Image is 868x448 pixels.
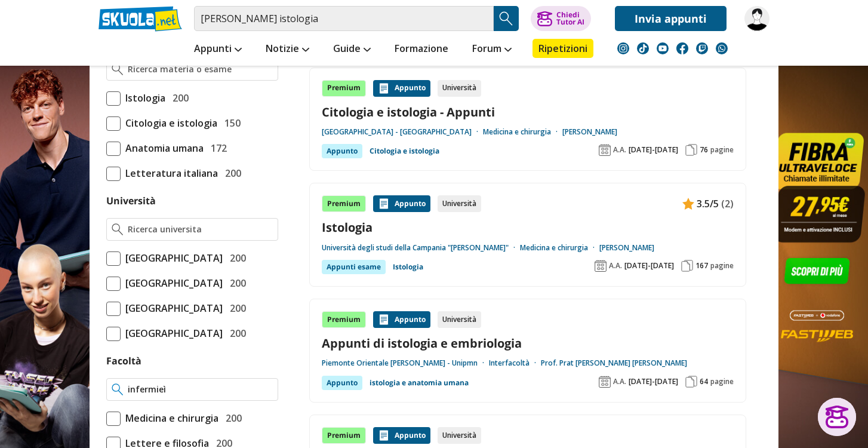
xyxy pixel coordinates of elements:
div: Università [438,195,481,212]
img: Cerca appunti, riassunti o versioni [497,10,515,27]
img: twitch [696,42,708,54]
div: Premium [322,80,366,97]
span: [GEOGRAPHIC_DATA] [121,250,223,266]
img: Pagine [685,376,697,388]
img: Pagine [685,144,697,156]
span: 64 [700,377,708,386]
a: Citologia e istologia [370,144,439,158]
img: Pagine [681,260,693,272]
div: Appunto [373,195,430,212]
span: pagine [710,377,734,386]
span: 200 [168,90,189,106]
img: tiktok [637,42,649,54]
span: (2) [721,196,734,211]
span: pagine [710,261,734,271]
div: Appunto [373,311,430,328]
div: Premium [322,311,366,328]
a: Invia appunti [615,6,727,31]
a: Ripetizioni [533,39,593,58]
button: Search Button [494,6,519,31]
span: Istologia [121,90,165,106]
div: Appunto [322,144,362,158]
a: Forum [469,39,515,60]
img: alessia00666 [744,6,769,31]
a: Appunti [191,39,245,60]
span: [GEOGRAPHIC_DATA] [121,275,223,291]
span: 200 [225,275,246,291]
div: Appunto [373,80,430,97]
span: Anatomia umana [121,140,204,156]
input: Ricerca universita [128,223,273,235]
span: A.A. [609,261,622,271]
a: Notizie [263,39,312,60]
div: Appunti esame [322,260,386,274]
span: Medicina e chirurgia [121,410,218,426]
input: Cerca appunti, riassunti o versioni [194,6,494,31]
a: Interfacoltà [489,358,541,368]
span: A.A. [613,377,626,386]
a: Appunti di istologia e embriologia [322,335,734,351]
label: Università [106,194,156,207]
a: Prof. Prat [PERSON_NAME] [PERSON_NAME] [541,358,687,368]
span: [DATE]-[DATE] [629,145,678,155]
a: [GEOGRAPHIC_DATA] - [GEOGRAPHIC_DATA] [322,127,483,137]
div: Università [438,311,481,328]
div: Università [438,80,481,97]
img: instagram [617,42,629,54]
img: Anno accademico [599,144,611,156]
a: Università degli studi della Campania "[PERSON_NAME]" [322,243,520,253]
div: Appunto [322,376,362,390]
span: [DATE]-[DATE] [629,377,678,386]
img: Appunti contenuto [682,198,694,210]
div: Premium [322,427,366,444]
span: Citologia e istologia [121,115,217,131]
img: Anno accademico [595,260,607,272]
span: 76 [700,145,708,155]
a: Istologia [322,219,734,235]
a: Medicina e chirurgia [483,127,562,137]
img: Anno accademico [599,376,611,388]
img: Appunti contenuto [378,198,390,210]
img: Ricerca materia o esame [112,63,123,75]
span: 200 [220,165,241,181]
button: ChiediTutor AI [531,6,591,31]
a: istologia e anatomia umana [370,376,469,390]
img: Appunti contenuto [378,82,390,94]
a: Guide [330,39,374,60]
span: 200 [225,250,246,266]
div: Appunto [373,427,430,444]
a: Istologia [393,260,423,274]
div: Università [438,427,481,444]
a: Citologia e istologia - Appunti [322,104,734,120]
a: Medicina e chirurgia [520,243,599,253]
span: [GEOGRAPHIC_DATA] [121,326,223,341]
img: Ricerca universita [112,223,123,235]
img: Ricerca facoltà [112,383,123,395]
span: Letteratura italiana [121,165,218,181]
img: Appunti contenuto [378,429,390,441]
span: [GEOGRAPHIC_DATA] [121,300,223,316]
span: 167 [695,261,708,271]
span: pagine [710,145,734,155]
span: 200 [221,410,242,426]
span: 172 [206,140,227,156]
a: Formazione [392,39,451,60]
a: Piemonte Orientale [PERSON_NAME] - Unipmn [322,358,489,368]
img: WhatsApp [716,42,728,54]
div: Chiedi Tutor AI [556,11,584,26]
span: 200 [225,326,246,341]
img: Appunti contenuto [378,314,390,326]
input: Ricerca facoltà [128,383,273,395]
input: Ricerca materia o esame [128,63,273,75]
div: Premium [322,195,366,212]
img: youtube [657,42,669,54]
span: 200 [225,300,246,316]
span: 150 [220,115,241,131]
span: 3.5/5 [697,196,719,211]
a: [PERSON_NAME] [599,243,654,253]
span: [DATE]-[DATE] [624,261,674,271]
span: A.A. [613,145,626,155]
img: facebook [676,42,688,54]
a: [PERSON_NAME] [562,127,617,137]
label: Facoltà [106,354,141,367]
